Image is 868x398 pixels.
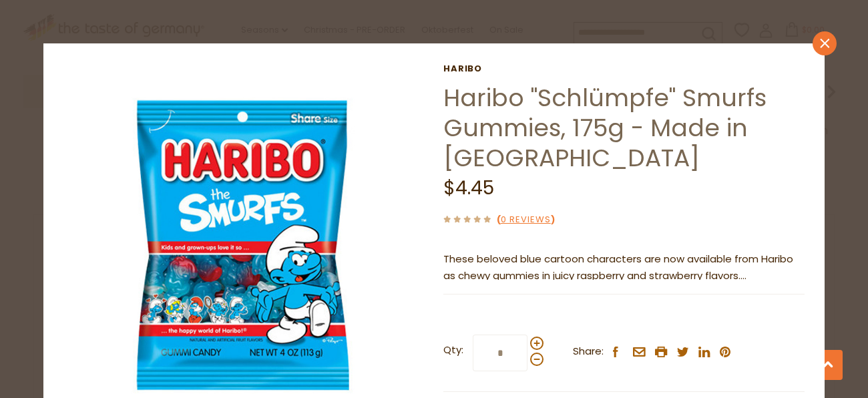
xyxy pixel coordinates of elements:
[497,213,555,226] span: ( )
[573,343,604,360] span: Share:
[443,63,805,74] a: Haribo
[443,175,494,201] span: $4.45
[473,335,527,371] input: Qty:
[443,81,767,175] a: Haribo "Schlümpfe" Smurfs Gummies, 175g - Made in [GEOGRAPHIC_DATA]
[443,342,463,359] strong: Qty:
[443,251,805,284] p: These beloved blue cartoon characters are now available from Haribo as chewy gummies in juicy ras...
[501,213,551,227] a: 0 Reviews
